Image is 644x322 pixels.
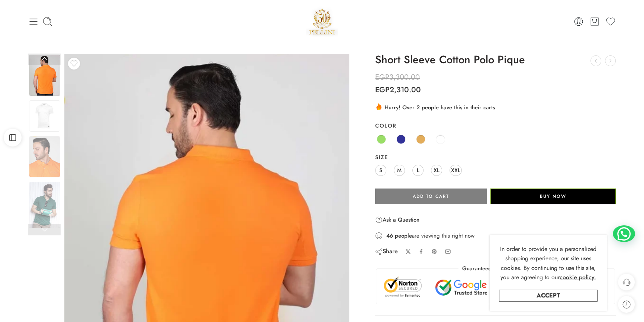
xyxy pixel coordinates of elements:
div: Share [375,247,398,255]
a: Pellini - [306,6,338,37]
a: XL [431,165,442,176]
span: XXL [451,165,460,175]
a: Cart [589,16,600,27]
a: Accept [499,290,598,302]
a: XXL [450,165,462,176]
strong: 46 [386,232,393,239]
h1: Short Sleeve Cotton Polo Pique [375,54,616,66]
a: L [412,165,424,176]
a: Wishlist [605,16,616,27]
img: Pellini [306,6,338,37]
a: Login / Register [573,16,584,27]
img: short-sleeve-polo-jpg-1.webp [29,55,60,96]
label: Size [375,154,616,161]
span: In order to provide you a personalized shopping experience, our site uses cookies. By continuing ... [500,245,596,282]
a: Ask a Question [375,215,419,224]
div: Hurry! Over 2 people have this in their carts [375,103,616,112]
img: short-sleeve-polo-jpg-1.webp [29,136,60,177]
a: Pin on Pinterest [431,249,437,255]
img: short-sleeve-polo-jpg-1.webp [29,100,60,132]
span: EGP [375,84,390,95]
button: Add to cart [375,189,487,204]
label: Color [375,122,616,129]
img: short-sleeve-polo-jpg-1.webp [29,182,60,228]
div: are viewing this right now [375,232,616,240]
a: M [394,165,405,176]
a: Share on Facebook [418,249,424,254]
a: Share on X [405,249,411,254]
bdi: 2,310.00 [375,84,421,95]
span: S [379,165,382,175]
button: Buy Now [490,189,616,204]
a: cookie policy. [560,273,596,282]
a: S [375,165,386,176]
span: M [397,165,402,175]
img: Trust [382,276,609,298]
legend: Guaranteed Safe Checkout [458,265,532,273]
span: L [417,165,419,175]
span: XL [434,165,439,175]
a: Email to your friends [445,248,451,255]
span: EGP [375,72,389,83]
strong: people [395,232,412,239]
bdi: 3,300.00 [375,72,420,83]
